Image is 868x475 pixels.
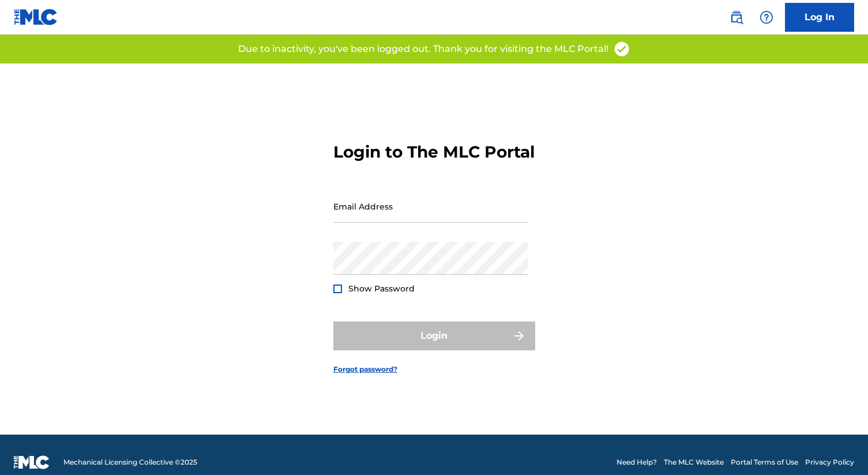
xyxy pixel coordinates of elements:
[63,457,197,467] span: Mechanical Licensing Collective © 2025
[731,457,798,467] a: Portal Terms of Use
[238,42,608,56] p: Due to inactivity, you've been logged out. Thank you for visiting the MLC Portal!
[785,3,854,32] a: Log In
[755,6,778,29] div: Help
[725,6,748,29] a: Public Search
[333,142,535,162] h3: Login to The MLC Portal
[348,283,415,294] span: Show Password
[664,457,724,467] a: The MLC Website
[805,457,854,467] a: Privacy Policy
[613,40,630,58] img: access
[333,364,397,375] a: Forgot password?
[14,455,50,469] img: logo
[730,10,743,24] img: search
[760,10,773,24] img: help
[14,9,58,25] img: MLC Logo
[617,457,657,467] a: Need Help?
